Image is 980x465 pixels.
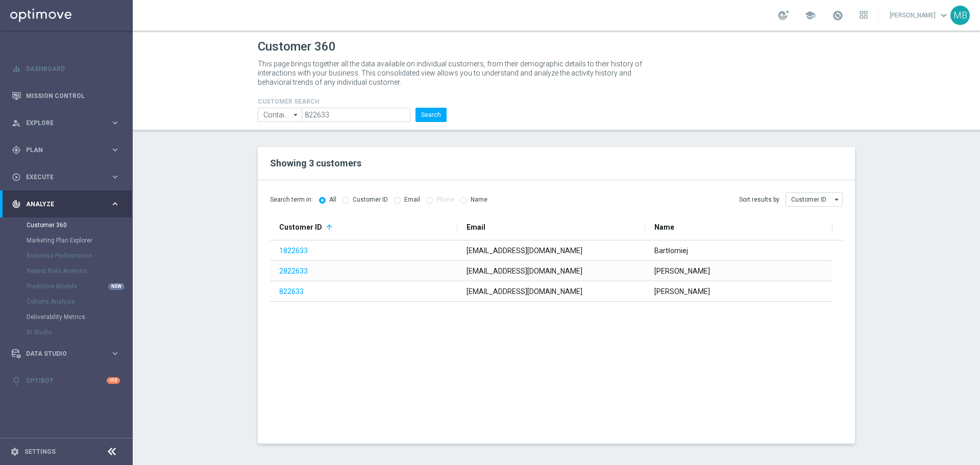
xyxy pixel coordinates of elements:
div: Repeat Rate Analysis [27,263,132,279]
i: arrow_drop_down [291,108,301,121]
div: Execute [12,173,110,182]
span: Customer ID [279,223,322,231]
span: [EMAIL_ADDRESS][DOMAIN_NAME] [467,267,582,275]
span: Sort results by [739,195,779,204]
div: Customer 360 [27,217,132,233]
div: Business Performance [27,248,132,263]
a: [PERSON_NAME]keyboard_arrow_down [889,8,950,23]
a: Mission Control [26,82,120,109]
div: Marketing Plan Explorer [27,233,132,248]
span: Email [467,223,485,231]
input: Contains [258,108,302,122]
h4: CUSTOMER SEARCH [258,98,447,105]
a: Dashboard [26,55,120,82]
div: Mission Control [12,82,120,109]
div: Press SPACE to select this row. [270,240,832,261]
input: Enter CID, Email, name or phone [302,108,410,122]
div: Cohorts Analysis [27,294,132,309]
span: [EMAIL_ADDRESS][DOMAIN_NAME] [467,247,582,255]
a: 822633 [279,287,304,296]
span: [EMAIL_ADDRESS][DOMAIN_NAME] [467,287,582,296]
label: Phone [436,196,454,204]
label: Email [404,196,420,204]
div: BI Studio [27,325,132,340]
button: lightbulb Optibot +10 [11,377,120,385]
button: play_circle_outline Execute keyboard_arrow_right [11,173,120,181]
span: Analyze [26,201,110,207]
label: All [329,196,336,204]
i: lightbulb [12,376,21,385]
input: Customer ID [786,192,843,207]
div: Explore [12,118,110,128]
div: Dashboard [12,55,120,82]
span: Execute [26,174,110,180]
span: Data Studio [26,351,110,357]
p: This page brings together all the data available on individual customers, from their demographic ... [258,59,651,87]
span: Search term in: [270,195,313,204]
div: Deliverability Metrics [27,309,132,325]
a: Marketing Plan Explorer [27,236,106,244]
a: 2822633 [279,267,308,275]
a: 1822633 [279,247,308,255]
div: NEW [108,283,125,290]
div: Predictive Models [27,279,132,294]
span: Showing 3 customers [270,158,361,168]
i: person_search [12,118,21,128]
div: MB [950,6,970,25]
div: Press SPACE to select this row. [270,261,832,281]
span: Explore [26,120,110,126]
button: Mission Control [11,92,120,100]
button: Search [415,108,447,122]
div: Data Studio [12,349,110,358]
span: [PERSON_NAME] [654,267,710,275]
button: gps_fixed Plan keyboard_arrow_right [11,146,120,154]
button: Data Studio keyboard_arrow_right [11,350,120,358]
span: Plan [26,147,110,153]
div: +10 [107,377,120,384]
span: Name [654,223,674,231]
button: person_search Explore keyboard_arrow_right [11,119,120,127]
a: Optibot [26,367,107,394]
div: Optibot [12,367,120,394]
i: keyboard_arrow_right [110,199,120,209]
label: Name [471,196,487,204]
a: Customer 360 [27,221,106,229]
div: Analyze [12,200,110,209]
i: gps_fixed [12,145,21,155]
button: track_changes Analyze keyboard_arrow_right [11,200,120,208]
i: keyboard_arrow_right [110,172,120,182]
span: [PERSON_NAME] [654,287,710,296]
span: keyboard_arrow_down [938,10,949,21]
div: Plan [12,145,110,155]
div: Press SPACE to select this row. [270,281,832,302]
span: school [804,10,816,21]
i: track_changes [12,200,21,209]
a: Settings [24,449,56,455]
label: Customer ID [353,196,388,204]
i: keyboard_arrow_right [110,349,120,358]
h1: Customer 360 [258,39,855,54]
a: Deliverability Metrics [27,313,106,321]
i: keyboard_arrow_right [110,118,120,128]
i: arrow_drop_down [832,193,842,206]
i: settings [10,447,19,456]
span: Bartłomiej [654,247,688,255]
i: equalizer [12,64,21,74]
i: play_circle_outline [12,173,21,182]
button: equalizer Dashboard [11,65,120,73]
i: keyboard_arrow_right [110,145,120,155]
